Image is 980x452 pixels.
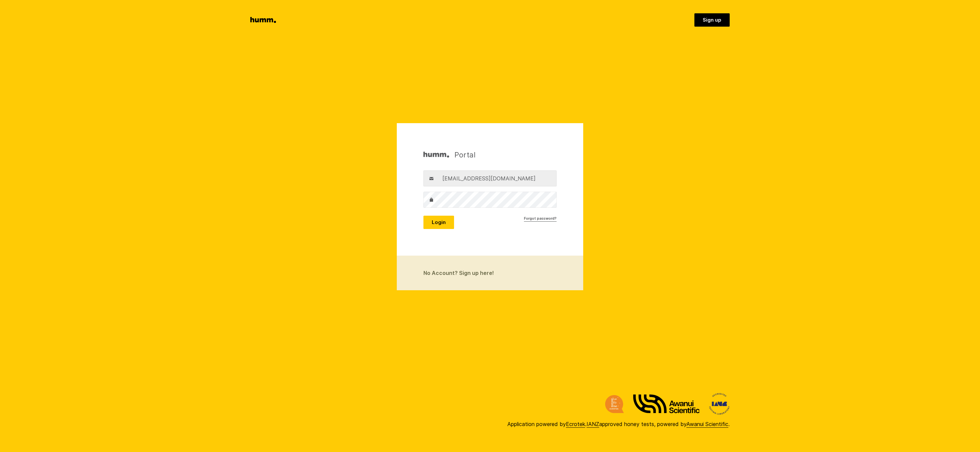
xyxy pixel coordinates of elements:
[423,216,454,229] button: Login
[566,421,585,428] a: Ecrotek
[694,13,730,27] a: Sign up
[709,393,730,415] img: International Accreditation New Zealand
[587,421,599,428] a: IANZ
[605,395,624,413] img: Ecrotek
[686,421,728,428] a: Awanui Scientific
[524,216,557,222] a: Forgot password?
[397,256,583,290] a: No Account? Sign up here!
[633,394,700,413] img: Awanui Scientific
[423,150,449,160] img: Humm
[507,420,730,428] div: Application powered by . approved honey tests, powered by .
[423,150,476,160] h1: Portal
